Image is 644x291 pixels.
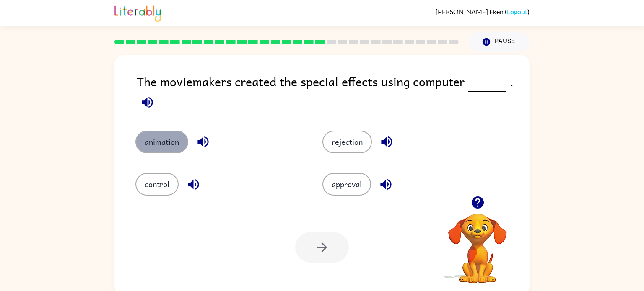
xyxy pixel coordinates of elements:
[436,201,519,284] video: Your browser must support playing .mp4 files to use Literably. Please try using another browser.
[436,8,505,15] span: [PERSON_NAME] Eken
[436,8,530,15] div: ( )
[135,131,188,153] button: animation
[135,173,179,196] button: control
[114,3,161,22] img: Literably
[322,173,371,196] button: approval
[507,8,527,15] a: Logout
[322,131,372,153] button: rejection
[137,72,530,114] div: The moviemakers created the special effects using computer .
[469,32,530,52] button: Pause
